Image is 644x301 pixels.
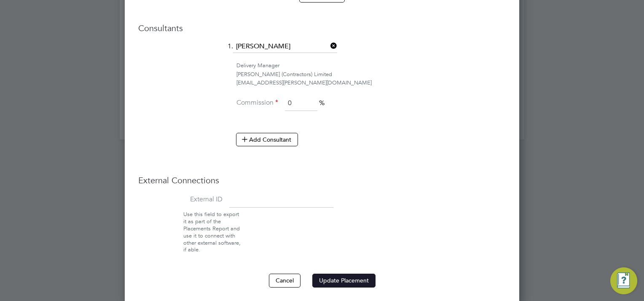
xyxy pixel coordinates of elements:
[610,267,637,294] button: Engage Resource Center
[236,61,506,70] div: Delivery Manager
[312,274,376,287] button: Update Placement
[183,211,241,253] span: Use this field to export it as part of the Placements Report and use it to connect with other ext...
[236,79,506,87] div: [EMAIL_ADDRESS][PERSON_NAME][DOMAIN_NAME]
[233,40,337,53] input: Search for...
[236,70,506,79] div: [PERSON_NAME] (Contractors) Limited
[138,175,506,186] h3: External Connections
[138,195,223,204] label: External ID
[319,99,325,107] span: %
[269,274,301,287] button: Cancel
[236,98,278,107] label: Commission
[138,23,506,34] h3: Consultants
[138,40,506,61] li: 1.
[236,133,298,146] button: Add Consultant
